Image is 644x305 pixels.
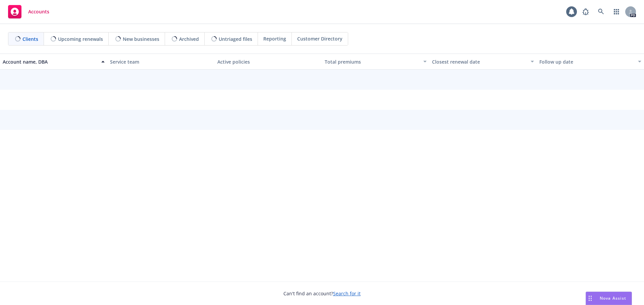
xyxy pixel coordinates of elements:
div: Drag to move [586,292,594,305]
span: Nova Assist [600,295,626,301]
div: Total premiums [325,58,419,65]
span: Customer Directory [297,35,342,42]
button: Service team [107,54,215,70]
button: Follow up date [537,54,644,70]
a: Switch app [610,5,623,18]
span: New businesses [123,35,159,43]
a: Report a Bug [579,5,592,18]
span: Untriaged files [219,35,252,43]
button: Total premiums [322,54,429,70]
div: Follow up date [539,58,634,65]
a: Search [594,5,608,18]
span: Accounts [28,9,49,14]
a: Search for it [333,290,361,297]
div: Service team [110,58,212,65]
button: Closest renewal date [429,54,537,70]
div: Account name, DBA [3,58,97,65]
button: Active policies [215,54,322,70]
div: Active policies [217,58,319,65]
button: Nova Assist [586,292,632,305]
span: Reporting [263,35,286,42]
a: Accounts [5,2,52,21]
span: Can't find an account? [283,290,361,297]
span: Upcoming renewals [58,35,103,43]
div: Closest renewal date [432,58,527,65]
span: Archived [179,35,199,43]
span: Clients [22,35,38,43]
